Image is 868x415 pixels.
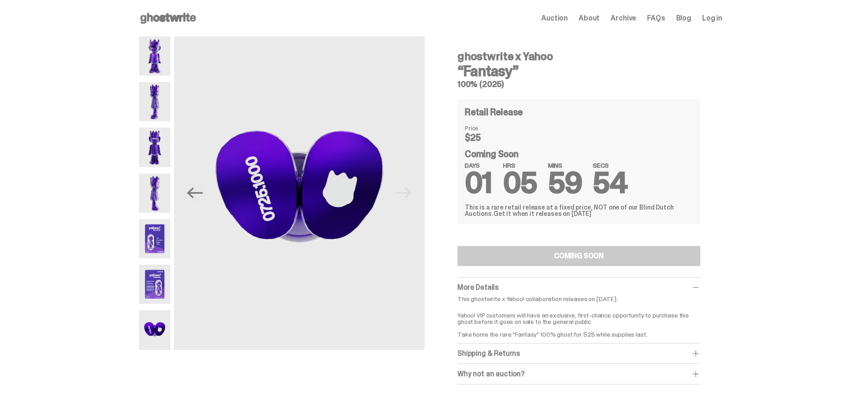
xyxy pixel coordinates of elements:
[457,282,498,292] span: More Details
[548,164,582,202] span: 59
[465,108,523,117] h4: Retail Release
[647,15,665,22] a: FAQs
[465,164,492,202] span: 01
[139,128,170,167] img: Yahoo-HG---3.png
[174,36,425,350] img: Yahoo-HG---7.png
[457,64,700,78] h3: “Fantasy”
[465,204,693,217] div: This is a rare retail release at a fixed price, NOT one of our Blind Dutch Auctions.
[593,162,627,169] span: SECS
[139,265,170,304] img: Yahoo-HG---6.png
[541,15,568,22] a: Auction
[139,219,170,258] img: Yahoo-HG---5.png
[457,51,700,62] h4: ghostwrite x Yahoo
[185,183,205,203] button: Previous
[593,164,627,202] span: 54
[554,252,604,260] div: COMING SOON
[465,149,693,193] div: Coming Soon
[457,306,700,338] p: Yahoo! VIP customers will have an exclusive, first-chance opportunity to purchase this ghost befo...
[548,162,582,169] span: MINS
[457,80,700,88] h5: 100% (2025)
[465,162,492,169] span: DAYS
[457,296,700,302] p: This ghostwrite x Yahoo! collaboration releases on [DATE].
[702,15,722,22] a: Log in
[139,174,170,213] img: Yahoo-HG---4.png
[465,133,510,142] dd: $25
[503,164,537,202] span: 05
[139,82,170,121] img: Yahoo-HG---2.png
[139,310,170,349] img: Yahoo-HG---7.png
[457,349,700,358] div: Shipping & Returns
[465,125,510,131] dt: Price
[676,15,691,22] a: Blog
[139,36,170,76] img: Yahoo-HG---1.png
[457,246,700,266] button: COMING SOON
[611,15,636,22] a: Archive
[493,210,591,218] span: Get it when it releases on [DATE]
[503,162,537,169] span: HRS
[579,15,600,22] a: About
[457,369,700,379] div: Why not an auction?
